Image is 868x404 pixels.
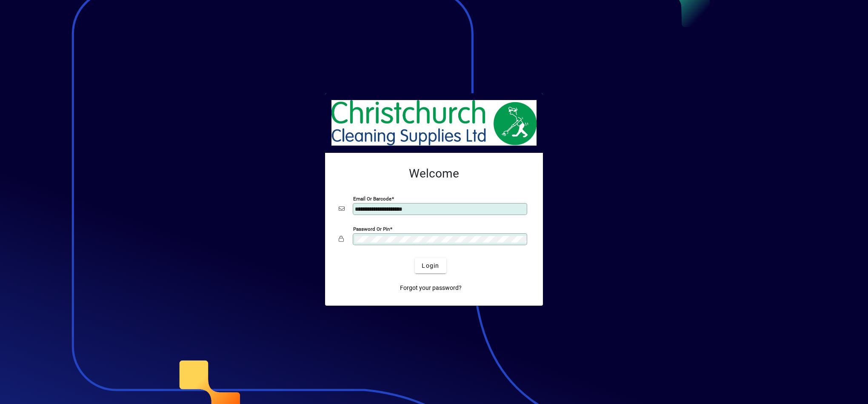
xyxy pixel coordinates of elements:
h2: Welcome [339,166,529,181]
span: Login [422,261,439,270]
mat-label: Password or Pin [353,226,390,232]
a: Forgot your password? [397,280,465,295]
span: Forgot your password? [400,284,462,292]
button: Login [415,258,446,273]
mat-label: Email or Barcode [353,196,391,202]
